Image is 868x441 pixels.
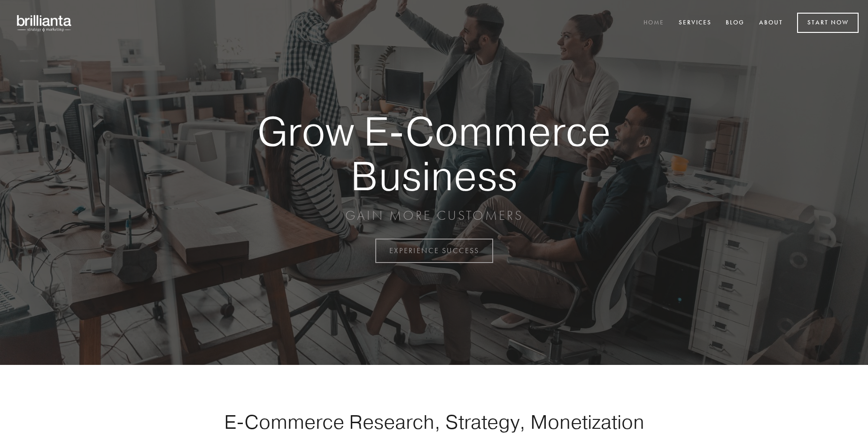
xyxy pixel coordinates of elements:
a: About [753,15,789,31]
a: Home [637,15,670,31]
h1: E-Commerce Research, Strategy, Monetization [194,410,674,433]
a: EXPERIENCE SUCCESS [375,239,493,263]
a: Services [673,15,718,31]
a: Start Now [797,13,859,33]
strong: Grow E-Commerce Business [225,109,643,198]
p: GAIN MORE CUSTOMERS [225,207,643,224]
img: brillianta - research, strategy, marketing [9,9,80,37]
a: Blog [720,15,751,31]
